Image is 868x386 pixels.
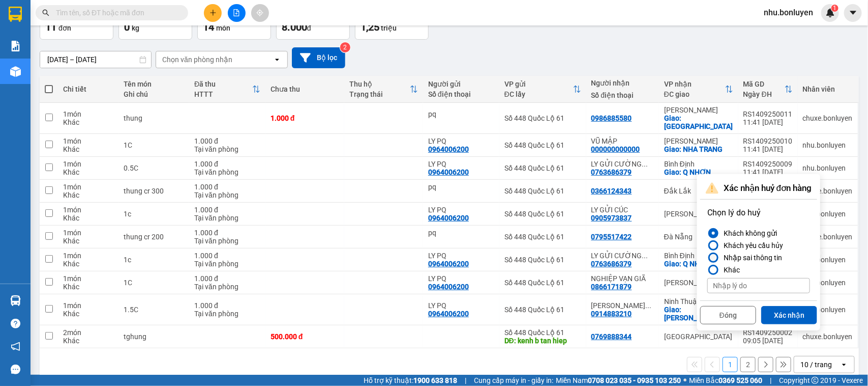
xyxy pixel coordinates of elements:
div: Ninh Thuận [664,297,733,306]
div: Tại văn phòng [194,310,260,318]
span: ... [646,301,652,310]
div: Số 448 Quốc Lộ 61 [504,233,581,241]
div: thung [124,114,184,122]
div: VP gửi [504,80,573,88]
span: Miền Nam [556,375,681,386]
div: 500.000 đ [271,333,339,341]
div: Khác [63,168,113,176]
div: Khác [63,237,113,245]
span: question-circle [11,319,20,328]
div: 0964006200 [428,145,469,153]
div: pq [428,110,494,118]
div: Số 448 Quốc Lộ 61 [504,306,581,314]
div: Giao: PHAN RANG [664,306,733,322]
svg: open [273,56,281,64]
span: nhu.bonluyen [756,6,821,19]
div: 10 / trang [800,360,832,370]
div: 1.000 đ [194,274,260,283]
div: Đã thu [194,80,252,88]
div: Nhân viên [803,85,853,93]
div: Khách không gửi [720,227,777,239]
div: 1C [124,279,184,287]
div: 1 món [63,137,113,145]
span: ... [642,252,648,260]
div: Số 448 Quốc Lộ 61 [504,256,581,264]
div: nhu.bonluyen [803,306,853,314]
div: [PERSON_NAME] [664,106,733,114]
button: file-add [228,4,246,22]
div: Người nhận [591,79,654,87]
div: Giao: NHA TRANG [664,145,733,153]
div: Giao: Q NHƠN [664,168,733,176]
span: aim [256,9,263,16]
strong: 0369 525 060 [719,376,762,384]
div: 11:41 [DATE] [743,118,793,126]
div: RS1409250011 [743,110,793,118]
div: Chọn văn phòng nhận [162,54,232,65]
div: tghung [124,333,184,341]
div: pq [428,229,494,237]
div: Chi tiết [63,85,113,93]
th: Toggle SortBy [499,76,586,103]
div: Ghi chú [124,90,184,98]
div: Chưa thu [271,85,339,93]
img: warehouse-icon [10,295,21,306]
div: Số 448 Quốc Lộ 61 [504,114,581,122]
span: đơn [58,24,71,32]
div: Đắk Lắk [664,187,733,195]
span: message [11,365,20,374]
div: 0763686379 [591,168,632,176]
div: Tại văn phòng [194,283,260,291]
th: Toggle SortBy [738,76,798,103]
span: ... [642,160,648,168]
div: LY PQ [428,252,494,260]
div: chuxe.bonluyen [803,233,853,241]
div: 11:41 [DATE] [743,168,793,176]
div: Số điện thoại [591,91,654,99]
div: 1.000 đ [194,252,260,260]
div: 0763686379 [591,260,632,268]
span: Hỗ trợ kỹ thuật: [364,375,457,386]
div: Trạng thái [349,90,410,98]
div: 1 món [63,252,113,260]
div: Số 448 Quốc Lộ 61 [504,141,581,149]
div: Khác [63,191,113,199]
div: chuxe.bonluyen [803,114,853,122]
div: 1.000 đ [194,301,260,310]
div: Số 448 Quốc Lộ 61 [504,328,581,337]
button: aim [251,4,269,22]
div: LY PQ [428,206,494,214]
div: nhu.bonluyen [803,141,853,149]
div: 0986885580 [591,114,632,122]
div: Khác [63,118,113,126]
div: 2 món [63,328,113,337]
div: Khác [63,310,113,318]
div: 1 món [63,229,113,237]
div: PHAN RANG (QUỲNH) [591,301,654,310]
div: Khác [720,264,740,276]
span: 8.000 [282,21,307,33]
span: notification [11,342,20,351]
span: 0 [124,21,130,33]
div: Tại văn phòng [194,214,260,222]
div: chuxe.bonluyen [803,187,853,195]
div: LY PQ [428,160,494,168]
span: 11 [45,21,56,33]
th: Toggle SortBy [189,76,265,103]
div: VŨ MẬP [591,137,654,145]
div: VP nhận [664,80,725,88]
strong: 1900 633 818 [413,376,457,384]
button: Xác nhận [761,306,817,324]
div: 1 món [63,160,113,168]
div: 0964006200 [428,168,469,176]
div: Thu hộ [349,80,410,88]
div: thung cr 300 [124,187,184,195]
svg: open [840,361,848,369]
div: 09:05 [DATE] [743,337,793,345]
span: caret-down [849,8,858,17]
div: HTTT [194,90,252,98]
div: 1.000 đ [194,160,260,168]
div: 0769888344 [591,333,632,341]
div: Số 448 Quốc Lộ 61 [504,210,581,218]
div: 1.000 đ [194,183,260,191]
